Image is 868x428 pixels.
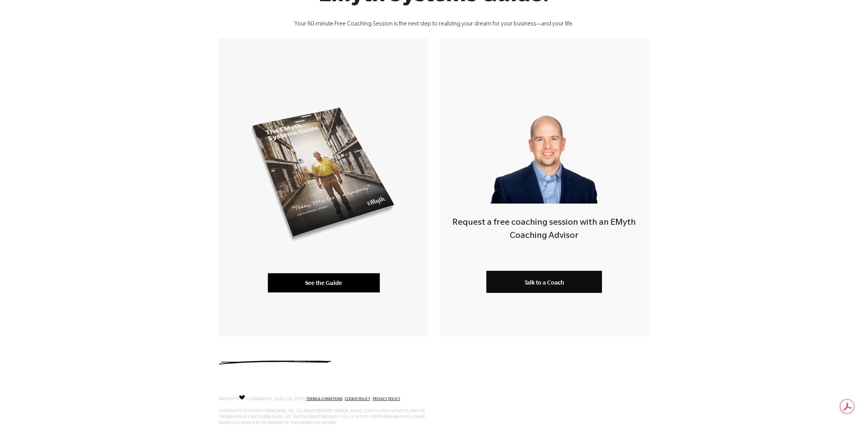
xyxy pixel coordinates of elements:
[373,397,400,401] a: PRIVACY POLICY
[219,397,239,401] span: MADE WITH
[306,397,342,401] a: TERMS & CONDITIONS
[487,100,602,204] img: Smart-business-coach.png
[487,271,602,293] a: Talk to a Coach
[345,397,370,401] a: COOKIE POLICY
[219,361,331,365] img: underline.svg
[268,273,380,293] a: See the Guide
[440,217,649,243] h4: Request a free coaching session with an EMyth Coaching Advisor
[247,102,401,246] img: systems-mockup-transp
[219,409,425,425] span: COPYRIGHT © 2019 E-MYTH WORLDWIDE, INC. ALL RIGHTS RESERVED. [PERSON_NAME], E-MYTH, AND THE EMYTH...
[295,22,574,28] span: Your 60-minute Free Coaching Session is the next step to realizing your dream for your business—a...
[245,397,306,401] span: IN [GEOGRAPHIC_DATA], [US_STATE].
[524,279,564,286] span: Talk to a Coach
[828,390,868,428] iframe: Chat Widget
[239,395,245,400] img: Love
